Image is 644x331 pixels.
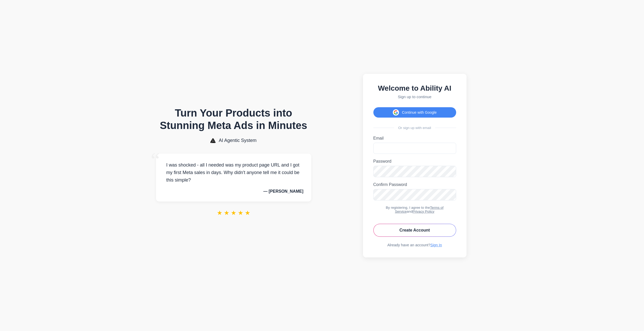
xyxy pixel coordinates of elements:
p: Sign up to continue [373,95,456,99]
span: AI Agentic System [219,138,256,143]
span: ★ [238,209,243,217]
p: I was shocked - all I needed was my product page URL and I got my first Meta sales in days. Why d... [164,161,304,184]
span: ★ [224,209,230,217]
span: ★ [231,209,236,217]
span: ★ [245,209,250,217]
button: Create Account [373,224,456,237]
label: Password [373,159,456,164]
label: Email [373,136,456,141]
button: Continue with Google [373,107,456,118]
div: Or sign up with email [373,126,456,130]
p: — [PERSON_NAME] [164,189,304,194]
h1: Turn Your Products into Stunning Meta Ads in Minutes [156,107,311,132]
img: AI Agentic System Logo [210,138,216,143]
span: ★ [217,209,223,217]
span: “ [151,148,160,172]
label: Confirm Password [373,182,456,187]
div: By registering, I agree to the and [373,206,456,213]
div: Already have an account? [373,243,456,247]
a: Privacy Policy [412,210,434,213]
a: Terms of Service [395,206,443,213]
a: Sign In [430,243,442,247]
h2: Welcome to Ability AI [373,84,456,92]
